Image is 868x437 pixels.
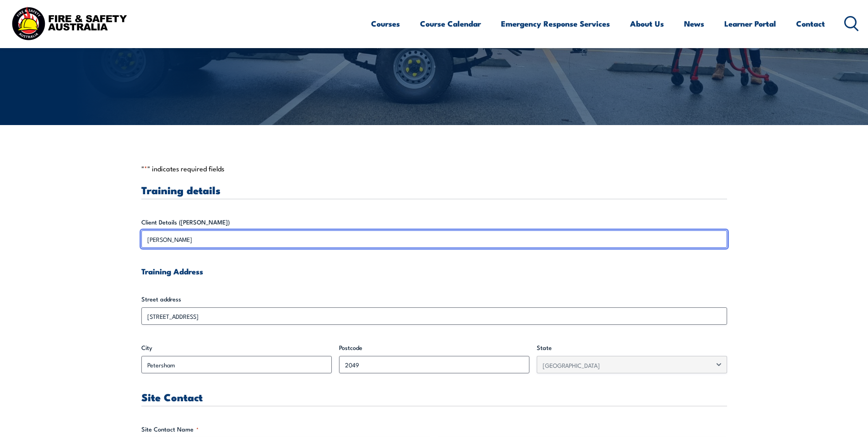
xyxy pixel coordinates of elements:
a: Courses [371,11,400,36]
a: About Us [630,11,664,36]
label: Postcode [339,343,529,352]
p: " " indicates required fields [141,164,727,173]
legend: Site Contact Name [141,425,199,434]
a: News [684,11,704,36]
label: Street address [141,295,727,304]
a: Course Calendar [420,11,481,36]
label: City [141,343,332,352]
h4: Training Address [141,266,727,276]
h3: Training details [141,185,727,195]
a: Emergency Response Services [501,11,610,36]
h3: Site Contact [141,392,727,402]
a: Learner Portal [724,11,776,36]
a: Contact [796,11,825,36]
label: Client Details ([PERSON_NAME]) [141,218,727,227]
label: State [537,343,727,352]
